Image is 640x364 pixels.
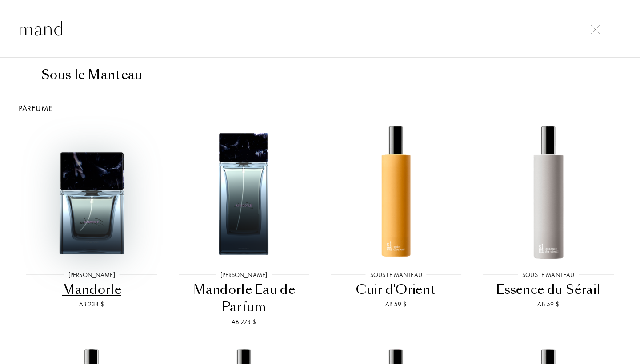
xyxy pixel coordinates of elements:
a: Cuir d'OrientSous le ManteauCuir d'OrientAb 59 $ [320,114,472,338]
div: Sous le Manteau [518,270,579,280]
div: Ab 59 $ [476,300,621,309]
div: [PERSON_NAME] [216,270,272,280]
div: Cuir d'Orient [324,281,469,298]
img: Essence du Sérail [480,124,617,261]
div: Mandorle Eau de Parfum [172,281,317,316]
img: Mandorle [23,124,160,261]
div: Essence du Sérail [476,281,621,298]
div: Ab 59 $ [324,300,469,309]
a: Mandorle Eau de Parfum[PERSON_NAME]Mandorle Eau de ParfumAb 273 $ [168,114,320,338]
div: Mandorle [19,281,164,298]
div: [PERSON_NAME] [64,270,120,280]
a: Mandorle[PERSON_NAME]MandorleAb 238 $ [16,114,168,338]
div: Sous le Manteau [366,270,427,280]
div: Sous le Manteau [19,66,164,83]
img: Cuir d'Orient [328,124,464,261]
img: Mandorle Eau de Parfum [176,124,312,261]
img: cross.svg [591,25,600,34]
div: Ab 238 $ [19,300,164,309]
div: Parfume [9,102,631,114]
div: Ab 273 $ [172,317,317,327]
a: Essence du SérailSous le ManteauEssence du SérailAb 59 $ [472,114,625,338]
